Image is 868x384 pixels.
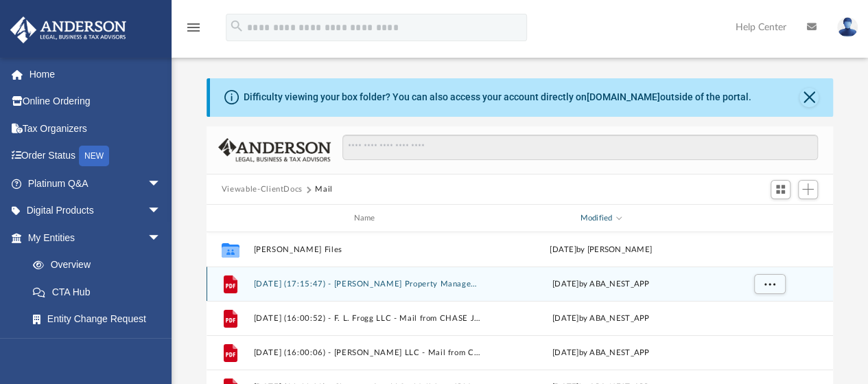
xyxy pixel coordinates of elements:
button: Mail [315,183,333,196]
button: [PERSON_NAME] Files [253,245,481,254]
i: menu [185,19,202,36]
span: arrow_drop_down [148,197,175,225]
button: [DATE] (17:15:47) - [PERSON_NAME] Property Management, LLC - Mail from Housing Authority of the [... [253,280,481,289]
span: [DATE] [552,280,579,288]
a: Digital Productsarrow_drop_down [10,197,182,225]
input: Search files and folders [342,135,818,161]
a: Tax Organizers [10,115,182,142]
div: id [720,212,817,225]
a: CTA Hub [19,278,182,306]
a: Binder Walkthrough [19,332,182,360]
img: User Pic [837,17,858,37]
a: [DOMAIN_NAME] [587,91,660,102]
a: Online Ordering [10,88,182,115]
button: Close [799,88,819,107]
img: Anderson Advisors Platinum Portal [6,16,130,43]
span: arrow_drop_down [148,170,175,198]
div: NEW [79,146,109,166]
div: [DATE] by [PERSON_NAME] [487,244,715,256]
a: Overview [19,251,182,279]
a: Order StatusNEW [10,142,182,170]
button: Viewable-ClientDocs [222,183,303,196]
div: Difficulty viewing your box folder? You can also access your account directly on outside of the p... [244,90,751,104]
button: [DATE] (16:00:52) - F. L. Frogg LLC - Mail from CHASE JPMorgan Chase Bank, N.A..pdf [253,314,481,323]
div: by ABA_NEST_APP [487,278,715,291]
span: arrow_drop_down [148,224,175,252]
div: [DATE] by ABA_NEST_APP [487,347,715,359]
div: Name [253,212,480,225]
div: Modified [486,212,714,225]
a: My Entitiesarrow_drop_down [10,224,182,251]
a: menu [185,26,202,36]
button: Add [798,180,819,199]
button: [DATE] (16:00:06) - [PERSON_NAME] LLC - Mail from CHASE.pdf [253,348,481,357]
i: search [229,19,244,34]
button: Switch to Grid View [771,180,791,199]
a: Home [10,60,182,88]
a: Entity Change Request [19,306,182,333]
div: id [213,212,247,225]
a: Platinum Q&Aarrow_drop_down [10,170,182,197]
div: [DATE] by ABA_NEST_APP [487,313,715,325]
button: More options [753,274,785,295]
